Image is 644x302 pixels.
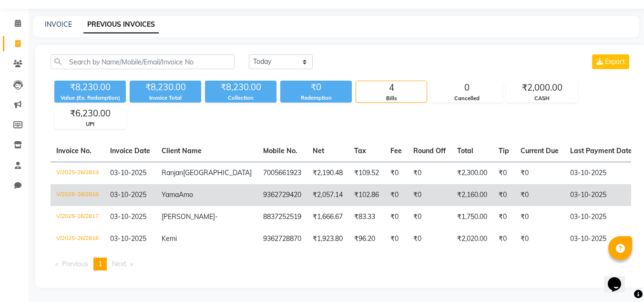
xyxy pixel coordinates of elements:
span: 03-10-2025 [110,212,146,221]
td: 7005661923 [257,162,307,184]
td: V/2025-26/2818 [51,184,104,206]
span: Net [313,146,324,155]
span: Mobile No. [263,146,297,155]
td: ₹0 [493,184,515,206]
a: INVOICE [45,20,72,29]
div: ₹6,230.00 [55,107,125,120]
span: 1 [98,260,102,268]
td: 8837252519 [257,206,307,228]
td: ₹0 [408,228,451,250]
div: ₹8,230.00 [54,81,126,94]
td: ₹2,020.00 [451,228,493,250]
span: Round Off [413,146,446,155]
div: Collection [205,94,276,102]
span: Total [457,146,473,155]
td: ₹0 [515,206,564,228]
span: 03-10-2025 [110,168,146,177]
td: ₹1,666.67 [307,206,348,228]
td: ₹0 [385,206,408,228]
td: V/2025-26/2817 [51,206,104,228]
span: Kemi [162,234,177,243]
td: 9362729420 [257,184,307,206]
td: ₹0 [493,162,515,184]
td: ₹2,057.14 [307,184,348,206]
div: ₹8,230.00 [130,81,201,94]
td: V/2025-26/2816 [51,228,104,250]
div: UPI [55,120,125,128]
div: 0 [431,81,502,94]
span: 03-10-2025 [110,234,146,243]
td: ₹2,160.00 [451,184,493,206]
td: ₹0 [493,228,515,250]
span: Invoice No. [56,146,92,155]
td: ₹83.33 [348,206,385,228]
div: Cancelled [431,94,502,103]
span: Export [605,57,625,66]
div: ₹8,230.00 [205,81,276,94]
span: [PERSON_NAME] [162,212,215,221]
td: ₹0 [385,162,408,184]
input: Search by Name/Mobile/Email/Invoice No [51,54,235,69]
button: Export [592,54,629,69]
span: Client Name [162,146,202,155]
a: PREVIOUS INVOICES [83,16,159,33]
span: Tip [499,146,509,155]
td: 03-10-2025 [564,206,638,228]
td: 03-10-2025 [564,228,638,250]
div: Bills [356,94,427,103]
td: ₹0 [385,228,408,250]
td: ₹0 [515,184,564,206]
span: - [215,212,218,221]
td: 03-10-2025 [564,184,638,206]
iframe: chat widget [604,264,634,292]
div: ₹2,000.00 [507,81,577,94]
td: ₹0 [408,162,451,184]
td: V/2025-26/2819 [51,162,104,184]
td: ₹0 [493,206,515,228]
div: Invoice Total [130,94,201,102]
span: Tax [354,146,366,155]
td: ₹2,190.48 [307,162,348,184]
td: 03-10-2025 [564,162,638,184]
div: 4 [356,81,427,94]
td: 9362728870 [257,228,307,250]
td: ₹0 [408,206,451,228]
span: Ranjan [162,168,183,177]
span: Current Due [521,146,559,155]
div: Redemption [280,94,352,102]
td: ₹96.20 [348,228,385,250]
td: ₹1,923.80 [307,228,348,250]
span: Yama [162,190,179,199]
span: 03-10-2025 [110,190,146,199]
span: Last Payment Date [570,146,632,155]
td: ₹102.86 [348,184,385,206]
span: Previous [62,260,88,268]
td: ₹1,750.00 [451,206,493,228]
td: ₹109.52 [348,162,385,184]
div: CASH [507,94,577,103]
td: ₹2,300.00 [451,162,493,184]
span: Fee [390,146,402,155]
span: Invoice Date [110,146,150,155]
nav: Pagination [51,258,631,271]
span: Next [112,260,126,268]
td: ₹0 [408,184,451,206]
span: [GEOGRAPHIC_DATA] [183,168,252,177]
td: ₹0 [515,228,564,250]
div: ₹0 [280,81,352,94]
td: ₹0 [515,162,564,184]
span: Amo [179,190,193,199]
div: Value (Ex. Redemption) [54,94,126,102]
td: ₹0 [385,184,408,206]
